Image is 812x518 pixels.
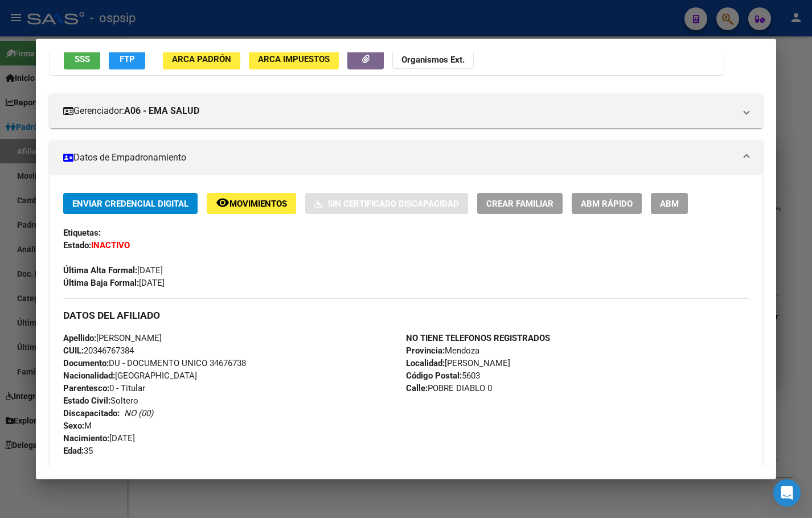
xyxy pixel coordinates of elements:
[124,408,153,418] i: NO (00)
[63,408,120,418] strong: Discapacitado:
[392,48,474,69] button: Organismos Ext.
[172,54,231,64] span: ARCA Padrón
[63,383,109,393] strong: Parentesco:
[305,193,468,214] button: Sin Certificado Discapacidad
[63,309,749,322] h3: DATOS DEL AFILIADO
[660,199,679,209] span: ABM
[63,371,197,381] span: [GEOGRAPHIC_DATA]
[63,421,92,431] span: M
[581,199,633,209] span: ABM Rápido
[50,141,762,175] mat-expansion-panel-header: Datos de Empadronamiento
[401,55,465,65] strong: Organismos Ext.
[63,396,110,406] strong: Estado Civil:
[63,333,162,343] span: [PERSON_NAME]
[406,346,479,356] span: Mendoza
[63,446,84,456] strong: Edad:
[63,278,139,288] strong: Última Baja Formal:
[50,94,762,128] mat-expansion-panel-header: Gerenciador:A06 - EMA SALUD
[109,48,145,69] button: FTP
[63,333,96,343] strong: Apellido:
[63,446,93,456] span: 35
[63,433,135,443] span: [DATE]
[406,358,510,368] span: [PERSON_NAME]
[63,151,735,165] mat-panel-title: Datos de Empadronamiento
[406,371,462,381] strong: Código Postal:
[163,48,240,69] button: ARCA Padrón
[64,48,100,69] button: SSS
[63,240,91,250] strong: Estado:
[63,346,84,356] strong: CUIL:
[63,371,115,381] strong: Nacionalidad:
[124,104,199,118] strong: A06 - EMA SALUD
[249,48,339,69] button: ARCA Impuestos
[486,199,553,209] span: Crear Familiar
[406,383,492,393] span: POBRE DIABLO 0
[63,228,101,238] strong: Etiquetas:
[63,396,138,406] span: Soltero
[216,196,229,209] mat-icon: remove_red_eye
[63,265,137,276] strong: Última Alta Formal:
[63,433,109,443] strong: Nacimiento:
[72,199,188,209] span: Enviar Credencial Digital
[63,383,145,393] span: 0 - Titular
[229,199,287,209] span: Movimientos
[75,54,90,64] span: SSS
[207,193,296,214] button: Movimientos
[406,383,428,393] strong: Calle:
[63,421,84,431] strong: Sexo:
[63,278,165,288] span: [DATE]
[63,358,109,368] strong: Documento:
[406,333,550,343] strong: NO TIENE TELEFONOS REGISTRADOS
[406,371,480,381] span: 5603
[572,193,642,214] button: ABM Rápido
[477,193,563,214] button: Crear Familiar
[91,240,130,250] strong: INACTIVO
[258,54,330,64] span: ARCA Impuestos
[651,193,688,214] button: ABM
[120,54,135,64] span: FTP
[406,358,445,368] strong: Localidad:
[327,199,459,209] span: Sin Certificado Discapacidad
[406,346,445,356] strong: Provincia:
[63,193,198,214] button: Enviar Credencial Digital
[63,358,246,368] span: DU - DOCUMENTO UNICO 34676738
[63,265,163,276] span: [DATE]
[63,104,735,118] mat-panel-title: Gerenciador:
[773,479,801,507] div: Open Intercom Messenger
[63,346,134,356] span: 20346767384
